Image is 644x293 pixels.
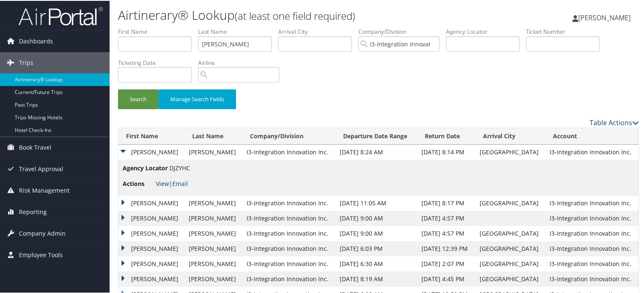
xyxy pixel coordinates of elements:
button: Search [118,89,158,108]
span: | [156,179,188,187]
td: [DATE] 8:24 AM [335,144,417,159]
td: I3-Integration Innovation Inc. [242,240,335,255]
td: [DATE] 4:45 PM [417,271,475,286]
td: [PERSON_NAME] [118,225,185,240]
span: Actions [123,178,154,188]
a: View [156,179,169,187]
td: [DATE] 9:00 AM [335,210,417,225]
label: Company/Division [358,27,446,35]
td: [GEOGRAPHIC_DATA] [475,195,545,210]
td: [DATE] 4:57 PM [417,225,475,240]
a: Table Actions [590,117,639,126]
td: [PERSON_NAME] [118,144,185,159]
td: [GEOGRAPHIC_DATA] [475,240,545,255]
td: [DATE] 6:30 AM [335,255,417,271]
td: [DATE] 8:17 PM [417,195,475,210]
td: I3-Integration Innovation Inc. [545,210,639,225]
td: [PERSON_NAME] [185,225,242,240]
td: I3-Integration Innovation Inc. [242,195,335,210]
td: [PERSON_NAME] [185,255,242,271]
label: Ticketing Date [118,58,198,66]
td: [DATE] 8:14 PM [417,144,475,159]
th: Departure Date Range: activate to sort column ascending [335,127,417,144]
span: Trips [19,51,33,73]
th: Arrival City: activate to sort column ascending [475,127,545,144]
th: Return Date: activate to sort column ascending [417,127,475,144]
td: I3-Integration Innovation Inc. [242,225,335,240]
td: [DATE] 9:00 AM [335,225,417,240]
td: I3-Integration Innovation Inc. [242,255,335,271]
label: Airline [198,58,286,66]
td: [PERSON_NAME] [185,240,242,255]
label: First Name [118,27,198,35]
td: [DATE] 6:03 PM [335,240,417,255]
span: Employee Tools [19,244,63,265]
td: [PERSON_NAME] [118,210,185,225]
td: I3-Integration Innovation Inc. [545,225,639,240]
td: I3-Integration Innovation Inc. [545,271,639,286]
td: I3-Integration Innovation Inc. [545,255,639,271]
img: airportal-logo.png [19,5,103,25]
td: [GEOGRAPHIC_DATA] [475,271,545,286]
span: Dashboards [19,30,53,51]
td: [DATE] 2:07 PM [417,255,475,271]
label: Ticket Number [526,27,606,35]
span: Risk Management [19,179,70,200]
td: [DATE] 12:39 PM [417,240,475,255]
label: Last Name [198,27,278,35]
td: [PERSON_NAME] [185,271,242,286]
th: First Name: activate to sort column ascending [118,127,185,144]
th: Company/Division [242,127,335,144]
td: I3-Integration Innovation Inc. [545,240,639,255]
td: [PERSON_NAME] [118,255,185,271]
td: [DATE] 11:05 AM [335,195,417,210]
label: Agency Locator [446,27,526,35]
td: I3-Integration Innovation Inc. [545,144,639,159]
span: Travel Approval [19,158,63,179]
th: Last Name: activate to sort column ascending [185,127,242,144]
td: [GEOGRAPHIC_DATA] [475,255,545,271]
span: Book Travel [19,136,51,157]
td: [PERSON_NAME] [118,240,185,255]
span: [PERSON_NAME] [578,12,631,22]
td: [PERSON_NAME] [118,271,185,286]
label: Arrival City [278,27,358,35]
span: Reporting [19,201,47,222]
td: [PERSON_NAME] [185,144,242,159]
td: [PERSON_NAME] [118,195,185,210]
span: DJZYHC [169,163,190,171]
a: [PERSON_NAME] [572,4,639,30]
h1: Airtinerary® Lookup [118,5,465,23]
td: [GEOGRAPHIC_DATA] [475,225,545,240]
button: Manage Search Fields [158,89,236,108]
td: I3-Integration Innovation Inc. [242,210,335,225]
td: [DATE] 4:57 PM [417,210,475,225]
td: I3-Integration Innovation Inc. [545,195,639,210]
span: Agency Locator [123,163,168,172]
td: [PERSON_NAME] [185,210,242,225]
td: I3-Integration Innovation Inc. [242,271,335,286]
td: [GEOGRAPHIC_DATA] [475,144,545,159]
span: Company Admin [19,222,66,243]
small: (at least one field required) [235,8,355,22]
td: I3-Integration Innovation Inc. [242,144,335,159]
td: [DATE] 8:19 AM [335,271,417,286]
a: Email [172,179,188,187]
td: [PERSON_NAME] [185,195,242,210]
th: Account: activate to sort column ascending [545,127,639,144]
